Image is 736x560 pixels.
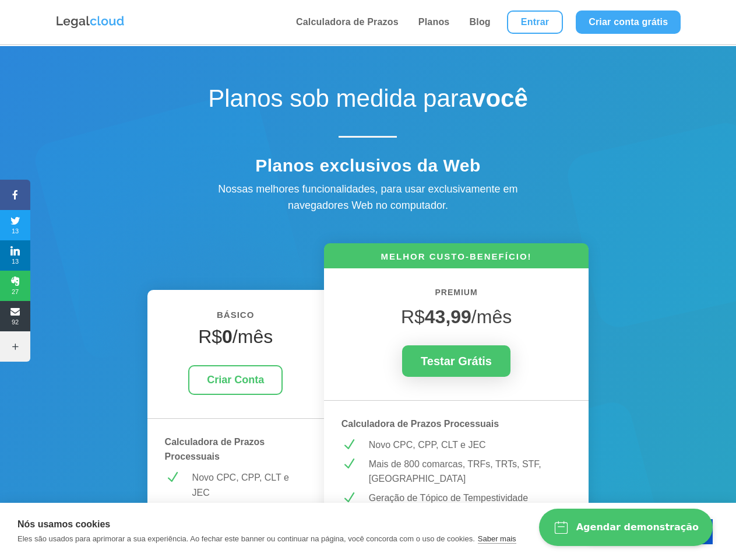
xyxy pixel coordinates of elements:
[324,250,589,268] h6: MELHOR CUSTO-BENEFÍCIO!
[341,419,499,429] strong: Calculadora de Prazos Processuais
[164,84,572,119] h1: Planos sob medida para
[341,491,356,505] span: N
[369,457,572,487] p: Mais de 800 comarcas, TRFs, TRTs, STF, [GEOGRAPHIC_DATA]
[192,470,307,500] p: Novo CPC, CPP, CLT e JEC
[507,10,563,34] a: Entrar
[402,345,510,377] a: Testar Grátis
[401,306,512,327] span: R$ /mês
[576,10,681,34] a: Criar conta grátis
[341,286,572,306] h6: PREMIUM
[369,437,572,453] p: Novo CPC, CPP, CLT e JEC
[425,306,471,327] strong: 43,99
[369,491,572,506] p: Geração de Tópico de Tempestividade
[188,365,283,395] a: Criar Conta
[165,325,307,353] h4: R$ /mês
[165,470,179,485] span: N
[165,437,265,462] strong: Calculadora de Prazos Processuais
[193,181,543,215] div: Nossas melhores funcionalidades, para usar exclusivamente em navegadores Web no computador.
[55,15,125,30] img: Logo da Legalcloud
[165,307,307,328] h6: BÁSICO
[222,326,233,347] strong: 0
[472,85,528,112] strong: você
[17,534,475,543] p: Eles são usados para aprimorar a sua experiência. Ao fechar este banner ou continuar na página, v...
[341,437,356,452] span: N
[17,519,110,529] strong: Nós usamos cookies
[478,534,516,544] a: Saber mais
[341,457,356,471] span: N
[164,155,572,182] h4: Planos exclusivos da Web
